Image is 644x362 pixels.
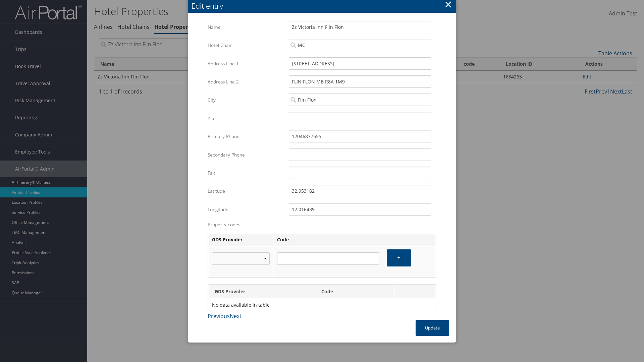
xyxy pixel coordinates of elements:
label: Address Line 1 [208,57,284,70]
label: Fax [208,167,284,179]
div: Edit entry [192,1,456,11]
label: Primary Phone [208,130,284,143]
th: Code [274,234,383,246]
label: Latitude [208,185,284,197]
a: Previous [208,312,230,320]
button: + [387,249,411,266]
label: Secondary Phone [208,148,284,161]
label: Zip [208,112,284,125]
th: Code: activate to sort column ascending [315,285,394,298]
th: GDS Provider: activate to sort column descending [209,285,315,298]
label: Address Line 2 [208,75,284,88]
label: Hotel Chain [208,39,284,52]
td: No data available in table [209,299,435,311]
label: Longitude [208,203,284,216]
button: Update [416,320,449,336]
label: Property codes [208,221,436,228]
th: : activate to sort column ascending [395,285,435,298]
a: Next [230,312,241,320]
label: City [208,94,284,106]
th: GDS Provider [209,234,273,246]
label: Name [208,21,284,34]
